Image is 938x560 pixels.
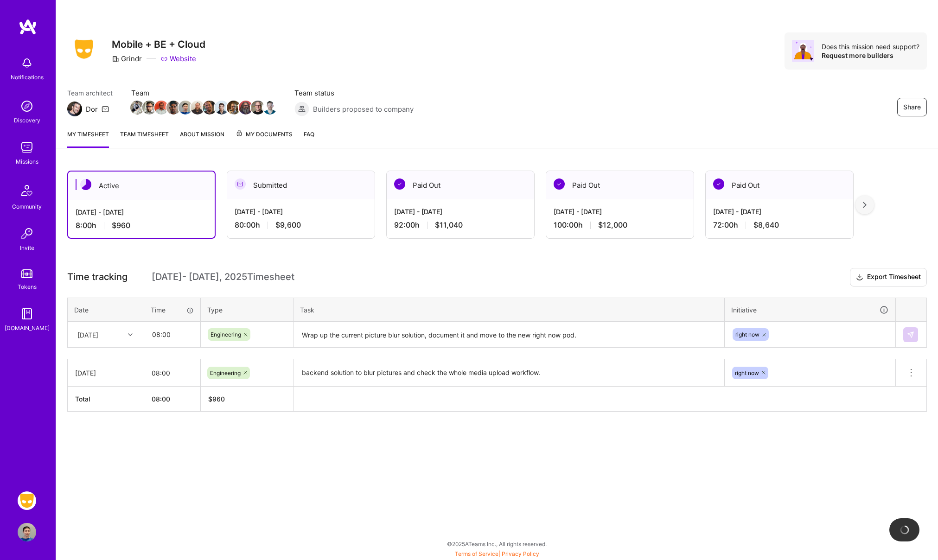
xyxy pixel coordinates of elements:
div: 80:00 h [235,220,367,230]
img: Team Member Avatar [191,101,204,115]
img: Paid Out [713,178,724,190]
input: HH:MM [144,361,200,385]
img: tokens [21,269,32,278]
span: $11,040 [435,220,463,230]
div: Active [68,172,215,200]
div: Grindr [112,54,142,64]
th: Date [68,298,144,322]
img: Builders proposed to company [294,102,309,116]
img: Avatar [792,40,814,62]
img: right [863,202,867,208]
a: Grindr: Mobile + BE + Cloud [15,491,38,510]
h3: Mobile + BE + Cloud [112,38,205,50]
textarea: Wrap up the current picture blur solution, document it and move to the new right now pod. [294,323,723,347]
div: [DATE] [75,368,136,378]
span: Engineering [210,369,241,376]
span: [DATE] - [DATE] , 2025 Timesheet [152,271,294,283]
span: Time tracking [67,271,128,283]
a: Team Member Avatar [240,100,252,115]
img: Team Member Avatar [166,101,180,115]
div: 100:00 h [554,220,686,230]
img: Grindr: Mobile + BE + Cloud [18,491,36,510]
a: Team Member Avatar [167,100,179,115]
img: Team Architect [67,102,82,116]
div: © 2025 ATeams Inc., All rights reserved. [56,532,938,555]
i: icon CompanyGray [112,55,119,63]
th: 08:00 [144,387,201,412]
span: Share [903,102,921,112]
span: Team [131,88,276,98]
a: Team Member Avatar [228,100,240,115]
span: $9,600 [275,220,301,230]
div: [DATE] - [DATE] [713,207,846,216]
textarea: backend solution to blur pictures and check the whole media upload workflow. [294,360,723,386]
img: Paid Out [394,178,405,190]
a: Team Member Avatar [131,100,143,115]
span: | [455,550,539,557]
a: Website [160,54,196,64]
img: Paid Out [554,178,565,190]
div: Missions [16,157,38,166]
a: Terms of Service [455,550,498,557]
a: My timesheet [67,129,109,148]
i: icon Download [856,273,863,282]
img: Team Member Avatar [215,101,229,115]
div: Tokens [18,282,37,292]
img: Team Member Avatar [179,101,192,115]
a: Team Member Avatar [264,100,276,115]
span: Team status [294,88,414,98]
img: Submit [907,331,914,338]
div: Time [151,305,194,315]
img: guide book [18,305,36,323]
img: Team Member Avatar [251,101,265,115]
img: Company Logo [67,37,101,62]
div: [DATE] [77,330,98,339]
a: Team Member Avatar [143,100,155,115]
div: 72:00 h [713,220,846,230]
img: Team Member Avatar [263,101,277,115]
img: teamwork [18,138,36,157]
a: Team Member Avatar [252,100,264,115]
img: Invite [18,224,36,243]
img: Team Member Avatar [227,101,241,115]
th: Task [294,298,725,322]
div: Does this mission need support? [822,42,919,51]
span: $960 [112,221,130,230]
i: icon Mail [102,105,109,113]
a: Team Member Avatar [216,100,228,115]
img: bell [18,54,36,72]
a: Team Member Avatar [204,100,216,115]
div: Notifications [11,72,44,82]
a: Privacy Policy [502,550,539,557]
div: [DATE] - [DATE] [235,207,367,216]
input: HH:MM [145,322,200,347]
a: My Documents [236,129,293,148]
span: Engineering [211,331,241,338]
img: Team Member Avatar [239,101,253,115]
span: Builders proposed to company [313,104,414,114]
div: [DOMAIN_NAME] [5,323,50,333]
div: null [903,327,919,342]
div: Invite [20,243,34,253]
div: 8:00 h [76,221,207,230]
i: icon Chevron [128,332,133,337]
a: User Avatar [15,523,38,541]
img: Community [16,179,38,202]
button: Share [897,98,927,116]
span: My Documents [236,129,293,140]
a: Team Member Avatar [155,100,167,115]
img: Team Member Avatar [130,101,144,115]
img: Team Member Avatar [203,101,217,115]
th: Total [68,387,144,412]
div: Dor [86,104,98,114]
div: Initiative [731,305,889,315]
div: [DATE] - [DATE] [554,207,686,216]
span: $12,000 [598,220,627,230]
img: logo [19,19,37,35]
div: [DATE] - [DATE] [76,207,207,217]
img: Submitted [235,178,246,190]
th: Type [201,298,294,322]
a: FAQ [304,129,314,148]
span: right now [735,369,759,376]
span: right now [735,331,759,338]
